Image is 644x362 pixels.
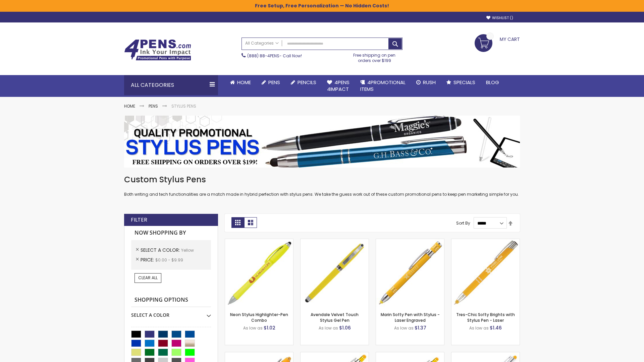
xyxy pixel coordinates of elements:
[245,41,279,46] span: All Categories
[298,79,316,86] span: Pencils
[486,15,513,20] a: Wishlist
[451,352,520,358] a: Tres-Chic Softy with Stylus Top Pen - ColorJet-Yellow
[149,103,158,109] a: Pens
[264,324,275,331] span: $1.02
[225,352,293,358] a: Ellipse Softy Brights with Stylus Pen - Laser-Yellow
[247,53,279,59] a: (888) 88-4PENS
[376,352,444,358] a: Phoenix Softy Brights Gel with Stylus Pen - Laser-Yellow
[415,324,426,331] span: $1.37
[141,247,181,253] span: Select A Color
[124,103,135,109] a: Home
[242,38,282,49] a: All Categories
[376,239,444,244] a: Marin Softy Pen with Stylus - Laser Engraved-Yellow
[490,324,502,331] span: $1.46
[301,239,369,307] img: Avendale Velvet Touch Stylus Gel Pen-Yellow
[339,324,351,331] span: $1.06
[376,239,444,307] img: Marin Softy Pen with Stylus - Laser Engraved-Yellow
[131,307,211,318] div: Select A Color
[381,312,440,323] a: Marin Softy Pen with Stylus - Laser Engraved
[451,239,520,307] img: Tres-Chic Softy Brights with Stylus Pen - Laser-Yellow
[411,75,441,90] a: Rush
[451,239,520,244] a: Tres-Chic Softy Brights with Stylus Pen - Laser-Yellow
[285,75,322,90] a: Pencils
[346,50,403,63] div: Free shipping on pen orders over $199
[225,75,256,90] a: Home
[486,79,499,86] span: Blog
[327,79,350,93] span: 4Pens 4impact
[456,312,515,323] a: Tres-Chic Softy Brights with Stylus Pen - Laser
[301,239,369,244] a: Avendale Velvet Touch Stylus Gel Pen-Yellow
[181,247,194,253] span: Yellow
[124,174,520,185] h1: Custom Stylus Pens
[322,75,355,97] a: 4Pens4impact
[124,39,191,61] img: 4Pens Custom Pens and Promotional Products
[225,239,293,307] img: Neon Stylus Highlighter-Pen Combo-Yellow
[423,79,436,86] span: Rush
[225,239,293,244] a: Neon Stylus Highlighter-Pen Combo-Yellow
[237,79,251,86] span: Home
[355,75,411,97] a: 4PROMOTIONALITEMS
[268,79,280,86] span: Pens
[243,325,263,331] span: As low as
[231,217,244,228] strong: Grid
[138,275,158,281] span: Clear All
[301,352,369,358] a: Phoenix Softy Brights with Stylus Pen - Laser-Yellow
[453,79,475,86] span: Specials
[481,75,504,90] a: Blog
[131,226,211,240] strong: Now Shopping by
[131,293,211,307] strong: Shopping Options
[311,312,359,323] a: Avendale Velvet Touch Stylus Gel Pen
[171,103,196,109] strong: Stylus Pens
[141,256,155,263] span: Price
[124,116,520,168] img: Stylus Pens
[456,220,470,226] label: Sort By
[469,325,489,331] span: As low as
[441,75,481,90] a: Specials
[247,53,302,59] span: - Call Now!
[394,325,414,331] span: As low as
[124,174,520,197] div: Both writing and tech functionalities are a match made in hybrid perfection with stylus pens. We ...
[319,325,338,331] span: As low as
[124,75,218,95] div: All Categories
[135,273,161,283] a: Clear All
[155,257,183,263] span: $0.00 - $9.99
[256,75,285,90] a: Pens
[360,79,406,93] span: 4PROMOTIONAL ITEMS
[131,216,147,224] strong: Filter
[230,312,288,323] a: Neon Stylus Highlighter-Pen Combo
